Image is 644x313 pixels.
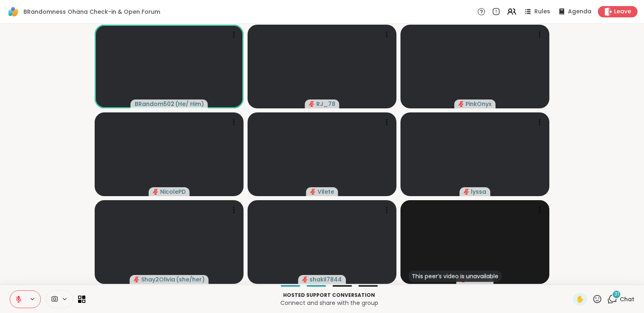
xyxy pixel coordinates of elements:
[90,299,568,307] p: Connect and share with the group
[409,271,502,282] div: This peer’s video is unavailable
[90,292,568,299] p: Hosted support conversation
[176,275,205,283] span: ( she/her )
[534,8,550,16] span: Rules
[6,5,20,19] img: ShareWell Logomark
[464,189,469,195] span: audio-muted
[135,100,174,108] span: BRandom502
[153,189,159,195] span: audio-muted
[620,295,634,303] span: Chat
[466,100,491,108] span: PinkOnyx
[471,188,486,196] span: lyssa
[309,101,315,107] span: audio-muted
[141,275,175,283] span: Shay2Olivia
[160,188,186,196] span: NicolePD
[175,100,204,108] span: ( He/ Him )
[309,275,342,283] span: shakil7844
[302,277,308,282] span: audio-muted
[576,294,584,304] span: ✋
[318,188,334,196] span: Vilete
[310,189,316,195] span: audio-muted
[458,101,464,107] span: audio-muted
[568,8,591,16] span: Agenda
[23,8,160,16] span: BRandomness Ohana Check-in & Open Forum
[438,200,512,284] img: Amie89
[134,277,140,282] span: audio-muted
[614,8,631,16] span: Leave
[614,291,619,298] span: 31
[316,100,335,108] span: RJ_78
